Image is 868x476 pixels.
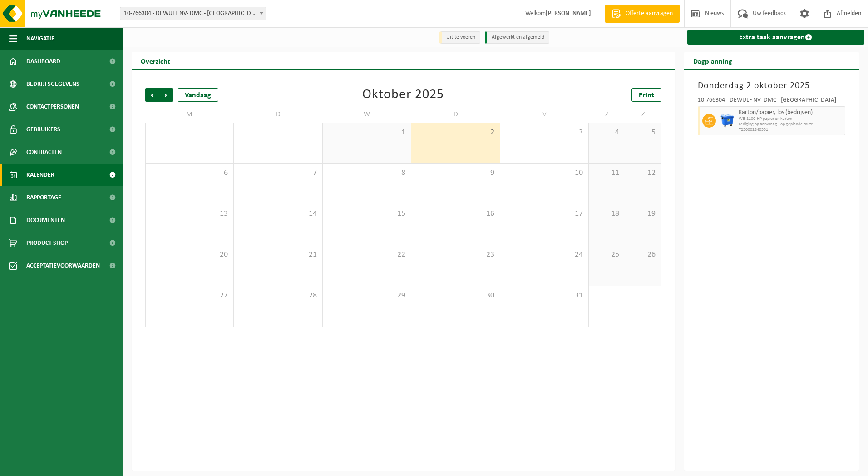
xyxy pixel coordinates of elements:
[630,168,656,178] span: 12
[589,106,625,123] td: Z
[327,291,406,301] span: 29
[416,128,495,138] span: 2
[26,209,65,232] span: Documenten
[26,73,79,95] span: Bedrijfsgegevens
[26,164,54,186] span: Kalender
[411,106,500,123] td: D
[362,88,444,102] div: Oktober 2025
[605,5,680,23] a: Offerte aanvragen
[150,209,229,219] span: 13
[739,127,843,133] span: T250002840551
[505,250,584,260] span: 24
[238,291,317,301] span: 28
[593,209,620,219] span: 18
[593,168,620,178] span: 11
[327,209,406,219] span: 15
[150,250,229,260] span: 20
[505,168,584,178] span: 10
[684,52,741,69] h2: Dagplanning
[145,88,159,102] span: Vorige
[625,106,661,123] td: Z
[630,209,656,219] span: 19
[327,128,406,138] span: 1
[739,116,843,122] span: WB-1100-HP papier en karton
[720,114,734,128] img: WB-1100-HPE-BE-01
[327,168,406,178] span: 8
[26,95,79,118] span: Contactpersonen
[698,97,846,106] div: 10-766304 - DEWULF NV- DMC - [GEOGRAPHIC_DATA]
[739,109,843,116] span: Karton/papier, los (bedrijven)
[416,168,495,178] span: 9
[500,106,589,123] td: V
[630,128,656,138] span: 5
[485,31,549,44] li: Afgewerkt en afgemeld
[416,291,495,301] span: 30
[120,7,266,20] span: 10-766304 - DEWULF NV- DMC - RUMBEKE
[238,209,317,219] span: 14
[145,106,234,123] td: M
[593,250,620,260] span: 25
[26,186,61,209] span: Rapportage
[120,7,266,20] span: 10-766304 - DEWULF NV- DMC - RUMBEKE
[26,50,60,73] span: Dashboard
[26,232,68,254] span: Product Shop
[327,250,406,260] span: 22
[630,250,656,260] span: 26
[150,291,229,301] span: 27
[26,254,100,277] span: Acceptatievoorwaarden
[234,106,322,123] td: D
[698,79,846,93] h3: Donderdag 2 oktober 2025
[546,10,591,17] strong: [PERSON_NAME]
[150,168,229,178] span: 6
[132,52,179,69] h2: Overzicht
[631,88,661,102] a: Print
[416,209,495,219] span: 16
[26,141,62,164] span: Contracten
[178,88,218,102] div: Vandaag
[623,9,675,18] span: Offerte aanvragen
[439,31,480,44] li: Uit te voeren
[26,27,54,50] span: Navigatie
[639,92,654,99] span: Print
[416,250,495,260] span: 23
[505,291,584,301] span: 31
[159,88,173,102] span: Volgende
[505,209,584,219] span: 17
[238,168,317,178] span: 7
[323,106,411,123] td: W
[26,118,60,141] span: Gebruikers
[238,250,317,260] span: 21
[687,30,865,45] a: Extra taak aanvragen
[739,122,843,127] span: Lediging op aanvraag - op geplande route
[505,128,584,138] span: 3
[593,128,620,138] span: 4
